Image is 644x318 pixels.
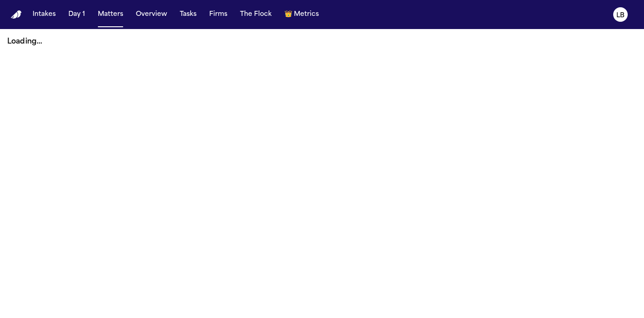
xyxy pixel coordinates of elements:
button: Firms [206,6,231,23]
span: Metrics [294,10,319,19]
button: Intakes [29,6,59,23]
button: crownMetrics [281,6,322,23]
img: Finch Logo [11,10,22,19]
span: crown [284,10,292,19]
a: Home [11,10,22,19]
button: Tasks [176,6,200,23]
text: LB [616,12,625,19]
p: Loading... [7,36,637,47]
button: Overview [132,6,171,23]
button: The Flock [236,6,275,23]
button: Matters [94,6,127,23]
button: Day 1 [65,6,89,23]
